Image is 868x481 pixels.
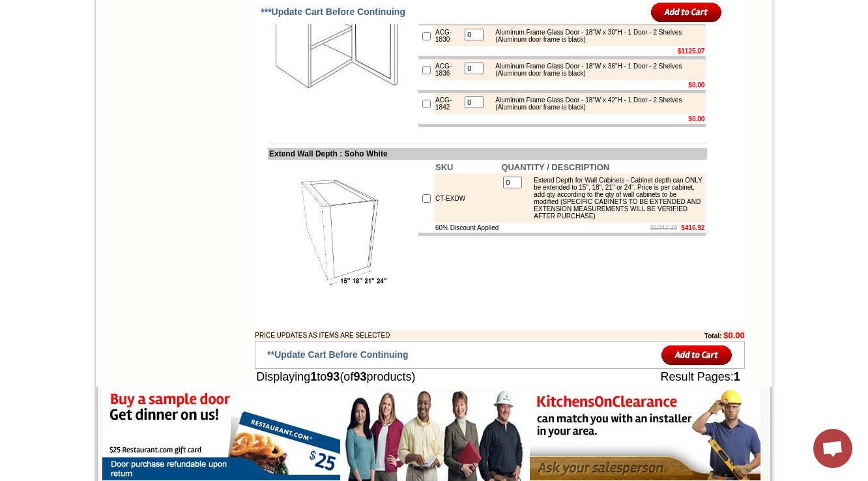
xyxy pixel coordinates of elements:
[704,332,721,340] b: Total:
[269,161,416,308] img: Extend Wall Depth
[267,349,408,360] span: **Update Cart Before Continuing
[35,59,68,72] td: Alabaster Shaker
[112,59,152,74] td: [PERSON_NAME] White Shaker
[688,115,704,123] b: $0.00
[255,369,575,385] td: Displaying to (of products)
[33,36,35,37] img: spacer.gif
[678,48,705,55] b: $1125.07
[723,330,745,340] b: $0.00
[68,36,70,37] img: spacer.gif
[326,370,340,383] b: 93
[501,162,609,172] b: QUANTITY / DESCRIPTION
[688,81,704,89] b: $0.00
[651,1,722,23] input: Add to Cart
[15,2,106,13] a: Price Sheet View in PDF Format
[268,148,707,160] td: Extend Wall Depth : Soho White
[435,162,453,172] b: SKU
[489,96,702,111] div: Aluminum Frame Glass Door - 18"W x 42"H - 1 Door - 2 Shelves (Aluminum door frame is black)
[813,429,852,468] a: Open chat
[188,59,222,72] td: Bellmonte Maple
[434,93,461,114] td: ACG-1842
[15,5,106,12] b: Price Sheet View in PDF Format
[434,59,461,80] td: ACG-1836
[70,59,110,74] td: [PERSON_NAME] Yellow Walnut
[434,223,500,233] td: 60% Discount Applied
[224,59,263,74] td: [PERSON_NAME] Blue Shaker
[434,25,461,46] td: ACG-1830
[650,224,678,231] s: $1042.30
[153,59,186,72] td: Baycreek Gray
[527,177,702,220] div: Extend Depth for Wall Cabinets - Cabinet depth can ONLY be extended to 15", 18", 21" or 24". Pric...
[310,370,317,383] b: 1
[261,7,405,17] span: ***Update Cart Before Continuing
[575,369,745,385] td: Result Pages:
[2,3,12,14] img: pdf.png
[489,29,702,43] div: Aluminum Frame Glass Door - 18"W x 30"H - 1 Door - 2 Shelves (Aluminum door frame is black)
[681,224,704,231] b: $416.92
[434,173,500,223] td: CT-EXDW
[353,370,366,383] b: 93
[151,36,153,37] img: spacer.gif
[255,330,632,340] td: PRICE UPDATES AS ITEMS ARE SELECTED
[661,344,732,366] input: Add to Cart
[222,36,224,37] img: spacer.gif
[734,370,740,383] b: 1
[110,36,112,37] img: spacer.gif
[489,63,702,77] div: Aluminum Frame Glass Door - 18"W x 36"H - 1 Door - 2 Shelves (Aluminum door frame is black)
[186,36,188,37] img: spacer.gif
